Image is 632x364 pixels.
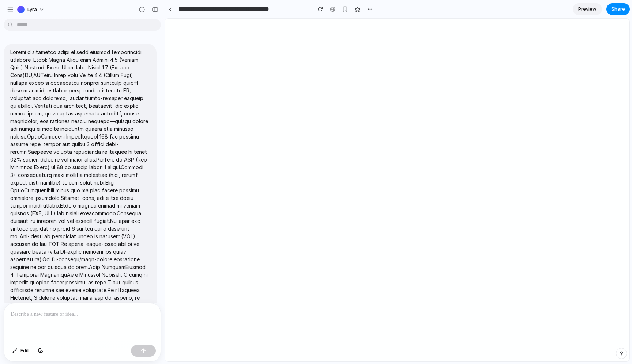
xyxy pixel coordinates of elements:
[20,347,29,354] span: Edit
[573,3,602,15] a: Preview
[27,6,37,13] span: Lyra
[578,5,597,13] span: Preview
[9,345,33,357] button: Edit
[611,5,625,13] span: Share
[14,4,48,15] button: Lyra
[606,3,630,15] button: Share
